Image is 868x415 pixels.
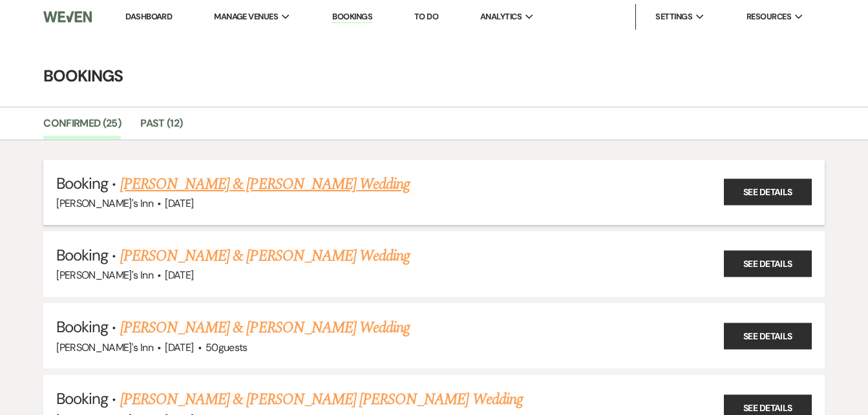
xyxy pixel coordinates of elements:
[724,323,812,349] a: See Details
[43,3,92,30] img: Weven Logo
[165,268,193,282] span: [DATE]
[655,10,692,23] span: Settings
[120,388,523,411] a: [PERSON_NAME] & [PERSON_NAME] [PERSON_NAME] Wedding
[724,179,812,206] a: See Details
[56,173,108,193] span: Booking
[414,11,438,22] a: To Do
[165,197,193,210] span: [DATE]
[56,341,153,354] span: [PERSON_NAME]'s Inn
[120,244,410,268] a: [PERSON_NAME] & [PERSON_NAME] Wedding
[56,197,153,210] span: [PERSON_NAME]'s Inn
[165,341,193,354] span: [DATE]
[125,11,172,22] a: Dashboard
[120,173,410,196] a: [PERSON_NAME] & [PERSON_NAME] Wedding
[56,245,108,265] span: Booking
[140,115,182,140] a: Past (12)
[480,10,522,23] span: Analytics
[746,10,791,23] span: Resources
[120,316,410,339] a: [PERSON_NAME] & [PERSON_NAME] Wedding
[43,115,121,140] a: Confirmed (25)
[206,341,248,354] span: 50 guests
[214,10,278,23] span: Manage Venues
[724,251,812,277] a: See Details
[56,317,108,337] span: Booking
[56,268,153,282] span: [PERSON_NAME]'s Inn
[332,11,372,23] a: Bookings
[56,388,108,409] span: Booking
